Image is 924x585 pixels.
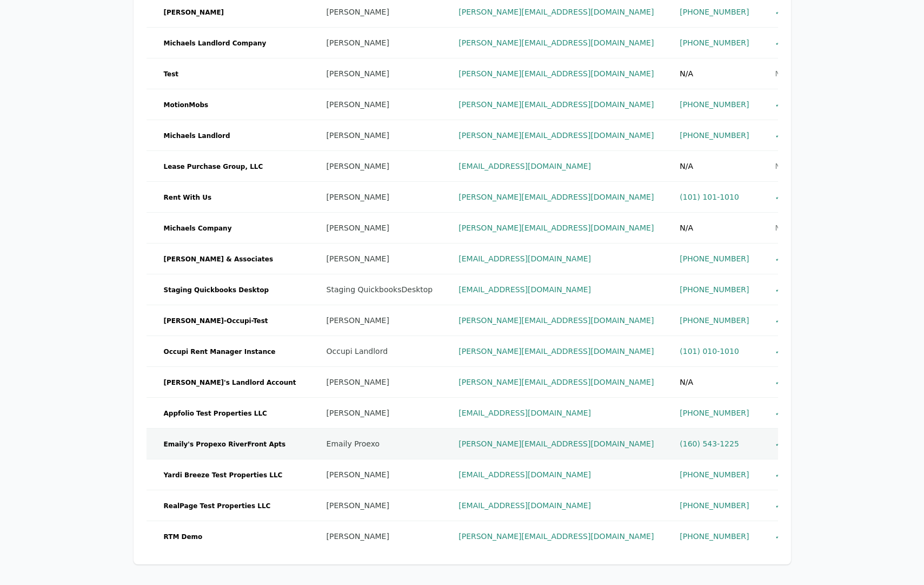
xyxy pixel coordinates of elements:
[775,254,817,263] span: ✓ Verified
[775,378,817,386] span: ✓ Verified
[314,429,446,459] td: Emaily Proexo
[159,161,268,172] span: Lease Purchase Group, LLC
[159,285,274,295] span: Staging Quickbooks Desktop
[314,151,446,182] td: [PERSON_NAME]
[458,38,654,47] a: [PERSON_NAME][EMAIL_ADDRESS][DOMAIN_NAME]
[159,100,213,110] span: MotionMobs
[314,213,446,244] td: [PERSON_NAME]
[680,439,739,448] a: (160) 543-1225
[159,346,280,357] span: Occupi Rent Manager Instance
[314,89,446,120] td: [PERSON_NAME]
[775,409,817,417] span: ✓ Verified
[775,131,817,140] span: ✓ Verified
[667,151,762,182] td: N/A
[458,193,654,201] a: [PERSON_NAME][EMAIL_ADDRESS][DOMAIN_NAME]
[314,367,446,398] td: [PERSON_NAME]
[775,501,817,510] span: ✓ Verified
[775,69,820,78] span: Not Verified
[314,521,446,552] td: [PERSON_NAME]
[159,315,272,326] span: [PERSON_NAME]-Occupi-Test
[667,58,762,89] td: N/A
[680,254,749,263] a: [PHONE_NUMBER]
[680,470,749,479] a: [PHONE_NUMBER]
[458,8,654,16] a: [PERSON_NAME][EMAIL_ADDRESS][DOMAIN_NAME]
[775,347,817,356] span: ✓ Verified
[458,378,654,386] a: [PERSON_NAME][EMAIL_ADDRESS][DOMAIN_NAME]
[680,532,749,541] a: [PHONE_NUMBER]
[775,8,817,16] span: ✓ Verified
[458,254,591,263] a: [EMAIL_ADDRESS][DOMAIN_NAME]
[159,439,290,450] span: Emaily's Propexo RiverFront Apts
[458,316,654,325] a: [PERSON_NAME][EMAIL_ADDRESS][DOMAIN_NAME]
[159,408,271,419] span: Appfolio Test Properties LLC
[775,470,817,479] span: ✓ Verified
[314,490,446,521] td: [PERSON_NAME]
[458,69,654,78] a: [PERSON_NAME][EMAIL_ADDRESS][DOMAIN_NAME]
[680,100,749,109] a: [PHONE_NUMBER]
[775,193,817,201] span: ✓ Verified
[458,409,591,417] a: [EMAIL_ADDRESS][DOMAIN_NAME]
[775,162,820,170] span: Not Verified
[680,285,749,294] a: [PHONE_NUMBER]
[159,531,207,542] span: RTM Demo
[159,69,183,80] span: Test
[458,501,591,510] a: [EMAIL_ADDRESS][DOMAIN_NAME]
[667,367,762,398] td: N/A
[314,305,446,336] td: [PERSON_NAME]
[458,347,654,356] a: [PERSON_NAME][EMAIL_ADDRESS][DOMAIN_NAME]
[314,120,446,151] td: [PERSON_NAME]
[680,38,749,47] a: [PHONE_NUMBER]
[159,130,235,141] span: Michaels Landlord
[314,459,446,490] td: [PERSON_NAME]
[159,501,275,511] span: RealPage Test Properties LLC
[159,470,287,481] span: Yardi Breeze Test Properties LLC
[680,501,749,510] a: [PHONE_NUMBER]
[775,532,817,541] span: ✓ Verified
[775,100,817,109] span: ✓ Verified
[458,470,591,479] a: [EMAIL_ADDRESS][DOMAIN_NAME]
[314,28,446,58] td: [PERSON_NAME]
[775,316,817,325] span: ✓ Verified
[680,409,749,417] a: [PHONE_NUMBER]
[458,439,654,448] a: [PERSON_NAME][EMAIL_ADDRESS][DOMAIN_NAME]
[159,7,229,18] span: [PERSON_NAME]
[458,100,654,109] a: [PERSON_NAME][EMAIL_ADDRESS][DOMAIN_NAME]
[667,213,762,244] td: N/A
[314,182,446,213] td: [PERSON_NAME]
[458,285,591,294] a: [EMAIL_ADDRESS][DOMAIN_NAME]
[680,316,749,325] a: [PHONE_NUMBER]
[458,532,654,541] a: [PERSON_NAME][EMAIL_ADDRESS][DOMAIN_NAME]
[680,347,739,356] a: (101) 010-1010
[680,131,749,140] a: [PHONE_NUMBER]
[159,38,271,49] span: Michaels Landlord Company
[775,285,817,294] span: ✓ Verified
[314,336,446,367] td: Occupi Landlord
[314,274,446,305] td: Staging QuickbooksDesktop
[314,398,446,429] td: [PERSON_NAME]
[314,244,446,274] td: [PERSON_NAME]
[314,58,446,89] td: [PERSON_NAME]
[159,192,216,203] span: Rent With Us
[458,131,654,140] a: [PERSON_NAME][EMAIL_ADDRESS][DOMAIN_NAME]
[680,8,749,16] a: [PHONE_NUMBER]
[458,162,591,170] a: [EMAIL_ADDRESS][DOMAIN_NAME]
[458,224,654,232] a: [PERSON_NAME][EMAIL_ADDRESS][DOMAIN_NAME]
[775,224,820,232] span: Not Verified
[159,254,278,265] span: [PERSON_NAME] & Associates
[680,193,739,201] a: (101) 101-1010
[159,377,301,388] span: [PERSON_NAME]'s Landlord Account
[775,439,817,448] span: ✓ Verified
[159,223,236,234] span: Michaels Company
[775,38,817,47] span: ✓ Verified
